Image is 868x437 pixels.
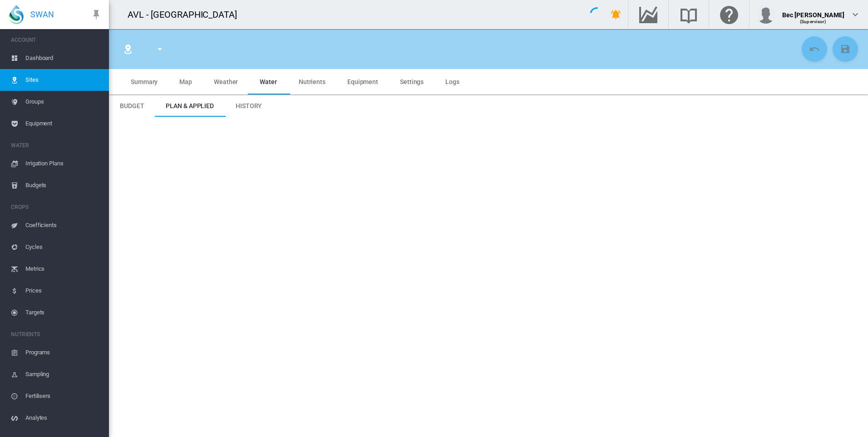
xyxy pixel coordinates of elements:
span: Prices [25,280,102,302]
md-icon: Go to the Data Hub [637,9,659,20]
div: Bec [PERSON_NAME] [782,7,844,16]
button: Save Changes [833,36,858,62]
span: History [236,102,262,109]
md-icon: Click here for help [718,9,740,20]
span: Programs [25,342,102,363]
button: icon-bell-ring [607,5,625,24]
img: profile.jpg [757,5,775,24]
img: SWAN-Landscape-Logo-Colour-drop.png [9,5,24,24]
md-icon: Search the knowledge base [678,9,700,20]
button: Cancel Changes [802,36,827,62]
md-icon: icon-chevron-down [850,9,861,20]
button: icon-menu-down [151,40,169,58]
span: WATER [11,138,102,153]
span: Summary [131,78,158,85]
span: Settings [400,78,424,85]
span: Budgets [25,174,102,196]
span: Budget [120,102,144,109]
span: Plan & Applied [166,102,214,109]
md-icon: icon-undo [809,44,820,55]
span: Targets [25,302,102,323]
button: Click to go to list of Sites [119,40,137,58]
span: NUTRIENTS [11,327,102,342]
md-icon: icon-menu-down [154,44,165,55]
span: Water [260,78,277,85]
span: Logs [445,78,459,85]
span: ACCOUNT [11,33,102,47]
span: Groups [25,91,102,113]
span: Analytes [25,407,102,429]
span: Irrigation Plans [25,153,102,174]
span: Dashboard [25,47,102,69]
md-icon: icon-bell-ring [611,9,621,20]
span: Equipment [25,113,102,134]
span: Fertilisers [25,385,102,407]
span: Sites [25,69,102,91]
span: SWAN [30,9,54,20]
span: Metrics [25,258,102,280]
span: CROPS [11,200,102,214]
span: Equipment [347,78,378,85]
span: (Supervisor) [800,19,827,24]
span: Map [179,78,192,85]
span: Coefficients [25,214,102,236]
span: Cycles [25,236,102,258]
span: Sampling [25,363,102,385]
div: AVL - [GEOGRAPHIC_DATA] [128,8,245,21]
span: Weather [214,78,238,85]
md-icon: icon-content-save [840,44,851,55]
md-icon: icon-pin [91,9,102,20]
md-icon: icon-map-marker-radius [123,44,133,55]
span: Nutrients [299,78,325,85]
